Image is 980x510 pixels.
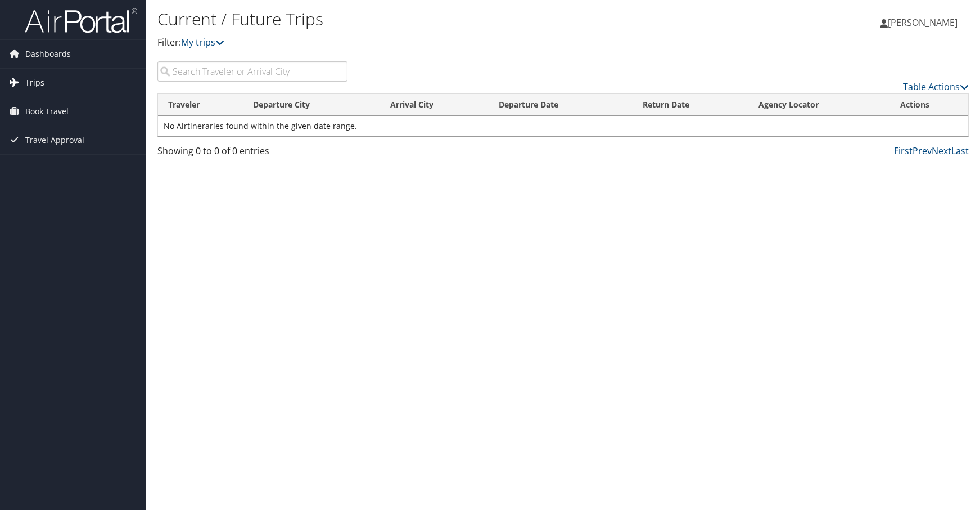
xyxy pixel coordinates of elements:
a: Next [932,145,951,157]
span: Book Travel [25,97,69,126]
a: First [894,145,913,157]
img: airportal-logo.png [25,7,137,34]
th: Traveler: activate to sort column ascending [158,94,243,116]
a: Table Actions [903,80,969,93]
td: No Airtineraries found within the given date range. [158,116,968,136]
span: Trips [25,69,44,97]
div: Showing 0 to 0 of 0 entries [157,144,347,163]
th: Return Date: activate to sort column ascending [633,94,748,116]
th: Actions [890,94,968,116]
a: Last [951,145,969,157]
a: My trips [181,36,224,48]
th: Departure City: activate to sort column ascending [243,94,380,116]
span: Travel Approval [25,126,84,154]
th: Agency Locator: activate to sort column ascending [748,94,890,116]
p: Filter: [157,35,698,50]
a: [PERSON_NAME] [880,6,969,39]
h1: Current / Future Trips [157,7,698,31]
span: [PERSON_NAME] [888,16,958,29]
input: Search Traveler or Arrival City [157,61,347,82]
th: Arrival City: activate to sort column ascending [380,94,489,116]
a: Prev [913,145,932,157]
th: Departure Date: activate to sort column descending [489,94,633,116]
span: Dashboards [25,40,71,68]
